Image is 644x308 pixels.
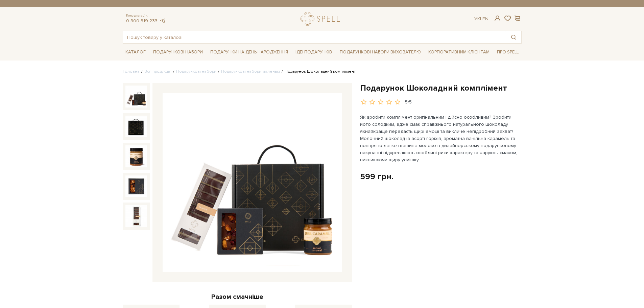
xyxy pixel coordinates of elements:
a: Корпоративним клієнтам [426,46,492,58]
span: Консультація: [126,14,166,18]
img: Подарунок Шоколадний комплімент [125,175,147,197]
img: Подарунок Шоколадний комплімент [163,93,342,272]
a: Головна [123,69,140,74]
a: logo [301,12,343,26]
img: Подарунок Шоколадний комплімент [125,116,147,137]
a: Про Spell [494,47,521,57]
input: Пошук товару у каталозі [123,31,506,43]
h1: Подарунок Шоколадний комплімент [360,83,522,93]
a: Вся продукція [144,69,171,74]
div: 5/5 [405,99,412,105]
a: 0 800 319 233 [126,18,158,24]
img: Подарунок Шоколадний комплімент [125,86,147,107]
li: Подарунок Шоколадний комплімент [280,69,356,75]
span: | [480,16,481,22]
a: Подарункові набори маленькі [221,69,280,74]
a: Ідеї подарунків [293,47,335,57]
a: Подарункові набори вихователю [337,46,424,58]
div: Ук [474,16,488,22]
div: 599 грн. [360,171,393,182]
img: Подарунок Шоколадний комплімент [125,145,147,167]
div: Разом смачніше [123,292,352,301]
a: Каталог [123,47,148,57]
a: En [482,16,488,22]
p: Як зробити комплімент оригінальним і дійсно особливим? Зробити його солодким, адже смак справжньо... [360,114,519,163]
img: Подарунок Шоколадний комплімент [125,205,147,227]
a: Подарункові набори [176,69,216,74]
a: Подарункові набори [150,47,206,57]
a: Подарунки на День народження [208,47,291,57]
a: telegram [159,18,166,24]
button: Пошук товару у каталозі [506,31,521,43]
